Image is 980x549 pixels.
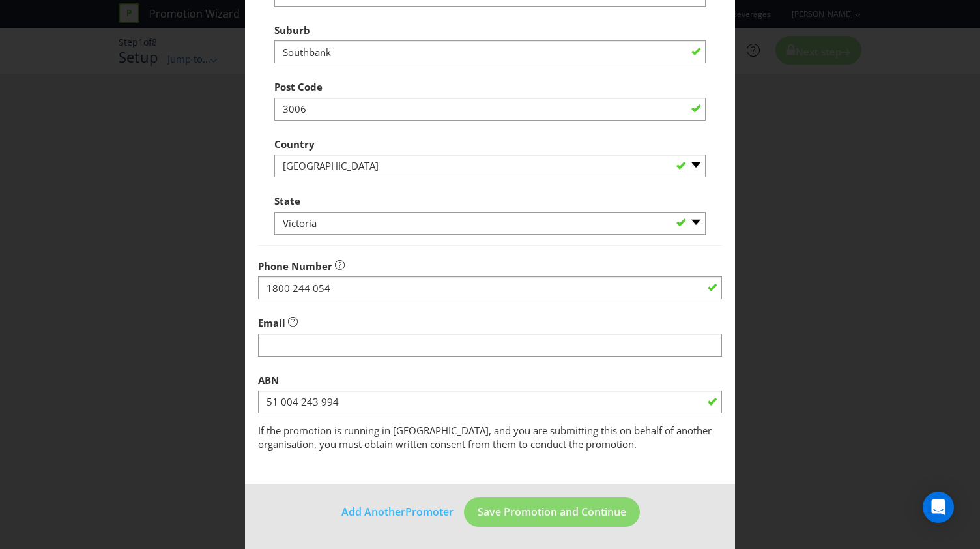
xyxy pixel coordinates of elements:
span: State [274,194,300,207]
span: Suburb [274,23,310,37]
input: e.g. 03 1234 9876 [258,276,722,299]
span: If the promotion is running in [GEOGRAPHIC_DATA], and you are submitting this on behalf of anothe... [258,424,712,451]
span: Promoter [405,505,454,519]
button: Add AnotherPromoter [341,503,454,520]
div: Open Intercom Messenger [923,492,954,523]
span: Email [258,316,285,329]
span: Phone Number [258,260,332,273]
span: Country [274,138,315,151]
span: Post Code [274,80,323,93]
span: Add Another [341,505,405,519]
button: Save Promotion and Continue [464,497,640,527]
span: Save Promotion and Continue [478,505,626,519]
input: e.g. 3000 [274,98,706,121]
input: e.g. Melbourne [274,40,706,63]
span: ABN [258,374,279,387]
